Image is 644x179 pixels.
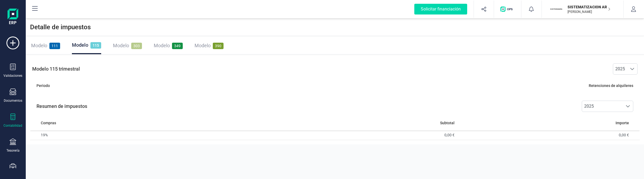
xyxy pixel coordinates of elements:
[154,43,170,48] span: Modelo
[616,120,629,126] span: Importe
[90,42,101,49] span: 115
[589,83,633,88] span: Retenciones de alquileres
[31,43,47,48] span: Modelo
[195,43,211,48] span: Modelo
[26,19,644,36] div: Detalle de impuestos
[30,130,274,140] td: 19%
[414,4,467,14] div: Solicitar financiación
[3,74,22,78] div: Validaciones
[30,97,87,115] p: Resumen de impuestos
[41,120,56,126] span: Compras
[582,101,623,112] span: 2025
[131,43,142,49] span: 303
[568,4,610,10] p: SISTEMATIZACION ARQUITECTONICA EN REFORMAS SL
[8,9,18,26] img: Logo Finanedi
[497,1,518,18] button: Logo de OPS
[274,130,457,140] td: 0,00 €
[457,130,640,140] td: 0,00 €
[550,3,562,15] img: SI
[172,43,183,49] span: 349
[613,64,627,74] span: 2025
[3,123,22,128] div: Contabilidad
[49,43,60,49] span: 111
[4,98,22,103] div: Documentos
[408,1,474,18] button: Solicitar financiación
[26,60,80,78] p: Modelo 115 trimestral
[500,6,515,12] img: Logo de OPS
[6,148,20,153] div: Tesorería
[36,83,50,88] span: Periodo
[548,1,617,18] button: SISISTEMATIZACION ARQUITECTONICA EN REFORMAS SL[PERSON_NAME]
[568,10,610,14] p: [PERSON_NAME]
[113,43,129,48] span: Modelo
[440,120,455,126] span: Subtotal
[213,43,224,49] span: 390
[72,42,88,48] span: Modelo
